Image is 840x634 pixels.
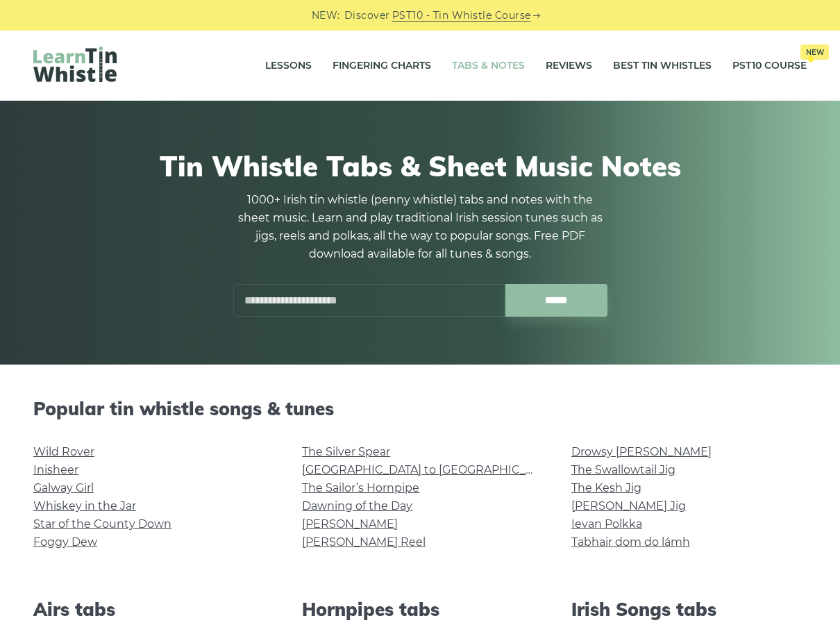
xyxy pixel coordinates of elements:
[33,398,807,419] h2: Popular tin whistle songs & tunes
[33,535,97,549] a: Foggy Dew
[33,499,136,512] a: Whiskey in the Jar
[302,599,537,620] h2: Hornpipes tabs
[571,517,642,531] a: Ievan Polkka
[40,149,800,183] h1: Tin Whistle Tabs & Sheet Music Notes
[233,191,607,263] p: 1000+ Irish tin whistle (penny whistle) tabs and notes with the sheet music. Learn and play tradi...
[302,499,412,512] a: Dawning of the Day
[302,535,426,549] a: [PERSON_NAME] Reel
[571,599,807,620] h2: Irish Songs tabs
[33,599,269,620] h2: Airs tabs
[571,445,712,458] a: Drowsy [PERSON_NAME]
[732,49,807,83] a: PST10 CourseNew
[452,49,525,83] a: Tabs & Notes
[265,49,312,83] a: Lessons
[546,49,592,83] a: Reviews
[302,463,558,476] a: [GEOGRAPHIC_DATA] to [GEOGRAPHIC_DATA]
[33,445,94,458] a: Wild Rover
[33,481,94,494] a: Galway Girl
[302,517,398,531] a: [PERSON_NAME]
[571,481,641,494] a: The Kesh Jig
[302,445,390,458] a: The Silver Spear
[613,49,712,83] a: Best Tin Whistles
[333,49,431,83] a: Fingering Charts
[33,463,78,476] a: Inisheer
[33,517,171,531] a: Star of the County Down
[33,47,117,82] img: LearnTinWhistle.com
[571,535,690,549] a: Tabhair dom do lámh
[571,463,675,476] a: The Swallowtail Jig
[800,44,829,60] span: New
[571,499,686,512] a: [PERSON_NAME] Jig
[302,481,419,494] a: The Sailor’s Hornpipe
